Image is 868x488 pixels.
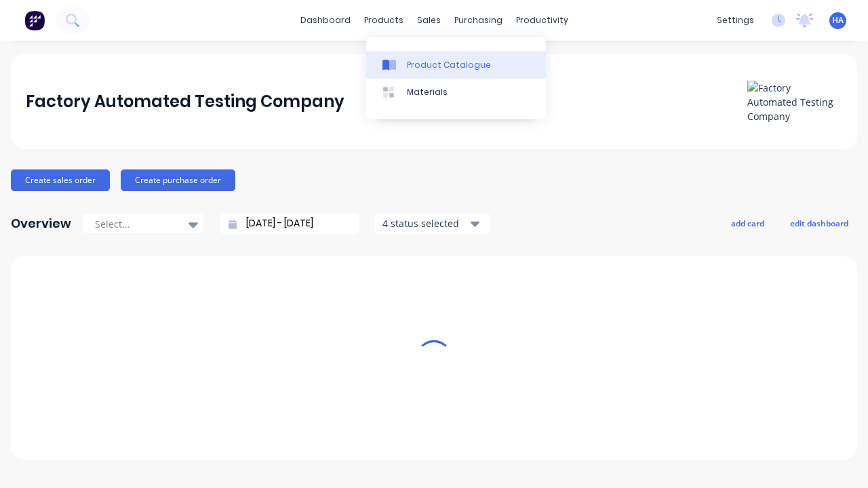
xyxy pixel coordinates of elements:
div: Product Catalogue [407,59,491,71]
div: settings [710,10,761,30]
a: Product Catalogue [366,51,546,78]
span: HA [832,14,844,26]
div: Overview [11,210,71,237]
button: Create purchase order [121,169,235,191]
div: products [357,10,410,30]
div: Materials [407,86,448,98]
button: add card [722,214,773,232]
div: productivity [509,10,575,30]
button: 4 status selected [375,213,490,234]
div: sales [410,10,448,30]
div: Factory Automated Testing Company [26,88,344,115]
a: Materials [366,79,546,106]
a: dashboard [294,10,357,30]
div: 4 status selected [382,216,468,230]
img: Factory Automated Testing Company [747,81,842,123]
button: Create sales order [11,169,110,191]
img: Factory [24,10,45,30]
div: purchasing [448,10,509,30]
button: edit dashboard [781,214,857,232]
